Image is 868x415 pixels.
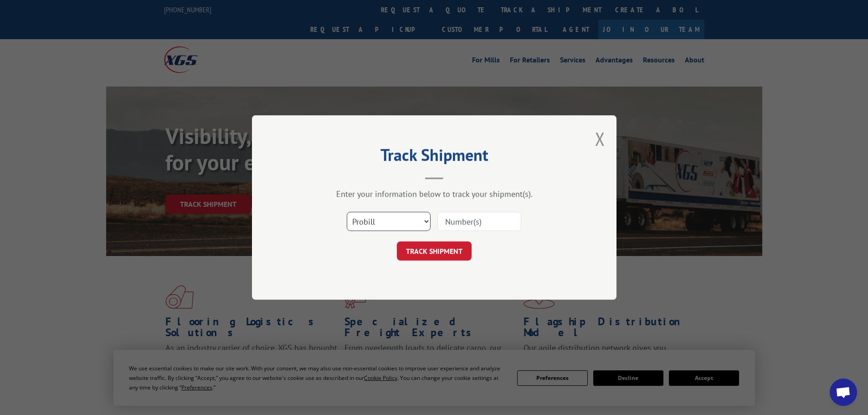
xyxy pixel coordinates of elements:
[298,149,571,166] h2: Track Shipment
[595,127,605,151] button: Close modal
[830,379,857,406] div: Open chat
[298,189,571,199] div: Enter your information below to track your shipment(s).
[397,241,472,261] button: TRACK SHIPMENT
[437,212,521,231] input: Number(s)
